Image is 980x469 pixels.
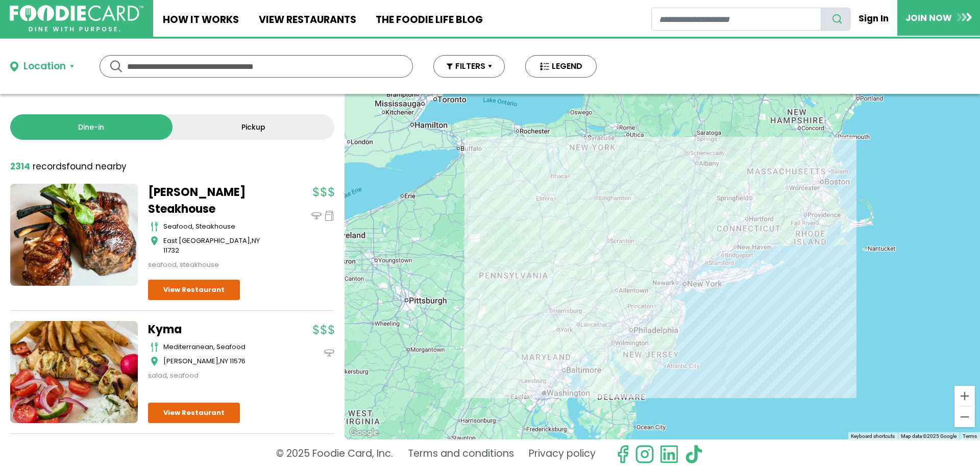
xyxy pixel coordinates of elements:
[148,184,276,217] a: [PERSON_NAME] Steakhouse
[220,356,228,366] span: NY
[10,160,127,174] div: found nearby
[408,445,514,464] a: Terms and conditions
[954,407,975,427] button: Zoom out
[151,236,158,246] img: map_icon.svg
[613,445,632,464] svg: check us out on facebook
[433,55,505,78] button: FILTERS
[954,386,975,406] button: Zoom in
[151,356,158,366] img: map_icon.svg
[10,5,143,32] img: FoodieCard; Eat, Drink, Save, Donate
[33,160,66,172] span: records
[529,445,596,464] a: Privacy policy
[230,356,246,366] span: 11576
[163,356,276,366] div: ,
[10,59,74,74] button: Location
[148,321,276,338] a: Kyma
[163,221,276,232] div: seafood, steakhouse
[148,280,240,300] a: View Restaurant
[963,433,977,439] a: Terms
[148,371,276,381] div: salad, seafood
[324,211,334,221] img: pickup_icon.svg
[163,342,276,352] div: mediterranean, seafood
[324,348,334,358] img: dinein_icon.svg
[163,356,218,366] span: [PERSON_NAME]
[347,426,381,439] img: Google
[10,114,173,140] a: Dine-in
[163,236,250,245] span: East [GEOGRAPHIC_DATA]
[23,59,66,74] div: Location
[276,445,393,464] p: © 2025 Foodie Card, Inc.
[252,236,260,245] span: NY
[151,221,158,232] img: cutlery_icon.svg
[151,342,158,352] img: cutlery_icon.svg
[659,445,679,464] img: linkedin.svg
[173,114,335,140] a: Pickup
[821,8,850,31] button: search
[148,260,276,270] div: seafood, steakhouse
[850,7,897,30] a: Sign In
[311,211,322,221] img: dinein_icon.svg
[684,445,703,464] img: tiktok.svg
[851,433,895,440] button: Keyboard shortcuts
[525,55,597,78] button: LEGEND
[163,245,179,255] span: 11732
[163,236,276,256] div: ,
[10,160,30,172] strong: 2314
[347,426,381,439] a: Open this area in Google Maps (opens a new window)
[651,8,821,31] input: restaurant search
[148,403,240,423] a: View Restaurant
[901,433,957,439] span: Map data ©2025 Google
